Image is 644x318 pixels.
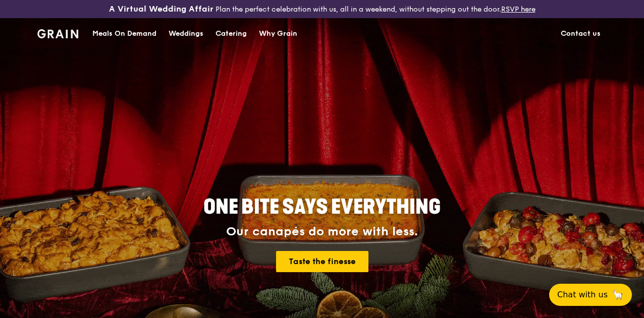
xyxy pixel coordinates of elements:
a: Why Grain [253,19,303,49]
a: Taste the finesse [276,251,368,272]
div: Weddings [169,19,203,49]
img: Grain [37,29,78,38]
a: RSVP here [501,5,535,14]
span: 🦙 [612,289,624,301]
div: Why Grain [259,19,297,49]
div: Our canapés do more with less. [140,225,504,239]
div: Catering [216,19,247,49]
a: Catering [209,19,253,49]
h3: A Virtual Wedding Affair [109,4,213,14]
a: GrainGrain [37,18,78,48]
button: Chat with us🦙 [549,284,632,306]
a: Weddings [163,19,209,49]
span: Chat with us [557,289,608,301]
a: Contact us [555,19,607,49]
div: Plan the perfect celebration with us, all in a weekend, without stepping out the door. [108,4,537,14]
div: Meals On Demand [92,19,156,49]
span: ONE BITE SAYS EVERYTHING [203,195,441,219]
